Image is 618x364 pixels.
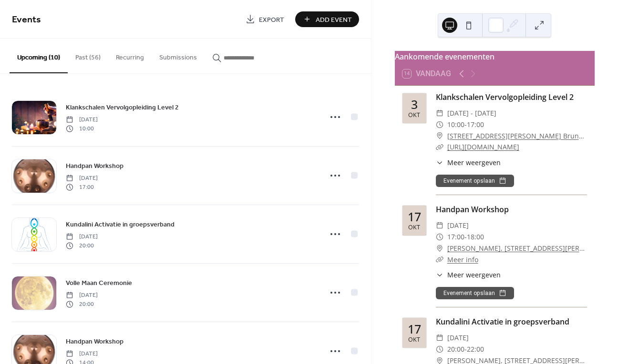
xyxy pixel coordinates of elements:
[436,344,443,355] div: ​
[464,119,467,130] span: -
[408,225,420,231] div: okt
[436,204,509,215] a: Handpan Workshop
[447,270,501,280] span: Meer weergeven
[66,300,98,308] span: 20:00
[68,39,108,72] button: Past (56)
[66,277,132,288] a: Volle Maan Ceremonie
[467,231,484,243] span: 18:00
[447,130,587,142] a: [STREET_ADDRESS][PERSON_NAME] Brunssum
[395,51,595,62] div: Aankomende evenementen
[411,98,418,110] div: 3
[447,220,469,231] span: [DATE]
[66,219,175,230] a: Kundalini Activatie in groepsverband
[436,254,443,266] div: ​
[436,243,443,254] div: ​
[447,332,469,344] span: [DATE]
[66,241,98,250] span: 20:00
[66,183,98,191] span: 17:00
[66,350,98,358] span: [DATE]
[436,119,443,130] div: ​
[152,39,205,72] button: Submissions
[408,211,421,223] div: 17
[436,270,443,280] div: ​
[436,220,443,231] div: ​
[66,124,98,133] span: 10:00
[66,220,175,230] span: Kundalini Activatie in groepsverband
[436,157,443,167] div: ​
[295,11,359,27] button: Add Event
[464,231,467,243] span: -
[436,316,569,327] a: Kundalini Activatie in groepsverband
[447,119,464,130] span: 10:00
[436,270,501,280] button: ​Meer weergeven
[66,102,179,113] a: Klankschalen Vervolgopleiding Level 2
[408,337,420,343] div: okt
[436,332,443,344] div: ​
[436,92,574,102] a: Klankschalen Vervolgopleiding Level 2
[66,116,98,124] span: [DATE]
[259,15,284,25] span: Export
[66,291,98,300] span: [DATE]
[316,15,352,25] span: Add Event
[66,336,124,347] a: Handpan Workshop
[408,323,421,335] div: 17
[436,157,501,167] button: ​Meer weergeven
[467,344,484,355] span: 22:00
[447,108,496,119] span: [DATE] - [DATE]
[66,103,179,113] span: Klankschalen Vervolgopleiding Level 2
[66,337,124,347] span: Handpan Workshop
[108,39,152,72] button: Recurring
[66,160,124,171] a: Handpan Workshop
[436,141,443,153] div: ​
[436,130,443,142] div: ​
[12,10,41,29] span: Events
[447,255,478,264] a: Meer info
[467,119,484,130] span: 17:00
[436,108,443,119] div: ​
[447,231,464,243] span: 17:00
[447,243,587,254] a: [PERSON_NAME], [STREET_ADDRESS][PERSON_NAME]
[10,39,68,73] button: Upcoming (10)
[436,175,514,187] button: Evenement opslaan
[66,233,98,241] span: [DATE]
[464,344,467,355] span: -
[447,344,464,355] span: 20:00
[408,112,420,118] div: okt
[238,11,291,27] a: Export
[436,287,514,299] button: Evenement opslaan
[447,142,519,151] a: [URL][DOMAIN_NAME]
[447,157,501,167] span: Meer weergeven
[436,231,443,243] div: ​
[66,174,98,183] span: [DATE]
[66,278,132,288] span: Volle Maan Ceremonie
[66,161,124,171] span: Handpan Workshop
